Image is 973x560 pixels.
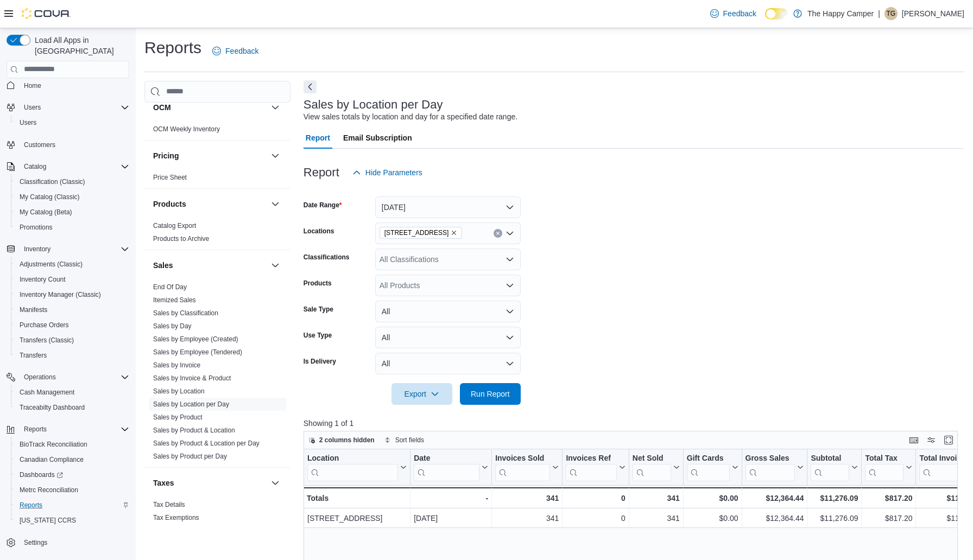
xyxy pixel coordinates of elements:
button: Date [414,453,488,481]
button: Enter fullscreen [942,434,955,447]
h1: Reports [144,37,201,59]
span: Sales by Product & Location [153,426,235,435]
span: Sales by Product [153,413,203,422]
h3: Taxes [153,478,174,488]
a: Sales by Day [153,322,192,330]
a: Reports [15,499,47,512]
div: Invoices Sold [495,453,550,481]
button: Customers [2,137,134,152]
a: Sales by Invoice & Product [153,374,231,382]
span: Transfers [15,349,129,362]
span: My Catalog (Beta) [20,208,72,217]
button: Total Tax [865,453,912,481]
a: Inventory Count [15,273,70,286]
button: [US_STATE] CCRS [11,513,134,528]
span: Email Subscription [343,127,412,149]
button: Pricing [153,150,267,161]
span: Users [24,103,41,112]
button: Transfers (Classic) [11,333,134,348]
div: $11,276.09 [811,512,858,525]
button: Traceabilty Dashboard [11,400,134,415]
div: OCM [144,123,290,140]
span: [US_STATE] CCRS [20,516,76,525]
button: 2 columns hidden [304,434,379,447]
span: Users [20,101,129,114]
button: Sort fields [380,434,428,447]
button: Reports [2,422,134,437]
button: Inventory Count [11,272,134,287]
a: [US_STATE] CCRS [15,514,80,527]
button: Canadian Compliance [11,452,134,467]
button: Reports [11,498,134,513]
button: Products [153,199,267,209]
span: Traceabilty Dashboard [20,403,85,412]
button: Settings [2,534,134,550]
a: Settings [20,536,52,549]
a: Transfers [15,349,51,362]
span: Reports [20,423,129,436]
button: Taxes [269,476,282,489]
button: Gross Sales [745,453,804,481]
span: Catalog Export [153,221,196,230]
span: Promotions [20,223,53,232]
button: Gift Cards [687,453,738,481]
h3: OCM [153,102,171,113]
span: Classification (Classic) [20,177,85,186]
span: Settings [24,538,47,547]
span: Sales by Location per Day [153,400,229,409]
span: Metrc Reconciliation [20,486,78,494]
span: Sales by Invoice & Product [153,374,231,383]
button: Sales [153,260,267,271]
a: Sales by Product & Location [153,427,235,434]
div: Totals [307,492,407,505]
div: $11,276.09 [811,492,858,505]
span: Washington CCRS [15,514,129,527]
div: Invoices Sold [495,453,550,463]
button: Adjustments (Classic) [11,257,134,272]
button: Next [304,80,317,93]
button: Users [11,115,134,130]
input: Dark Mode [765,8,788,20]
button: Cash Management [11,385,134,400]
button: Users [2,100,134,115]
a: Sales by Product [153,413,203,421]
button: Users [20,101,45,114]
span: Transfers (Classic) [15,334,129,347]
span: Purchase Orders [20,321,69,329]
span: My Catalog (Beta) [15,206,129,219]
div: $12,364.44 [745,512,804,525]
span: Products to Archive [153,234,209,243]
a: Tax Details [153,501,185,508]
button: Display options [925,434,938,447]
div: $817.20 [865,492,912,505]
a: Sales by Employee (Created) [153,335,238,343]
div: 341 [495,492,559,505]
span: Dashboards [15,468,129,481]
div: Invoices Ref [566,453,616,481]
span: Itemized Sales [153,296,196,304]
a: Catalog Export [153,222,196,230]
span: Manifests [15,303,129,316]
div: Gross Sales [745,453,795,481]
div: Pricing [144,171,290,188]
button: Pricing [269,149,282,162]
span: Catalog [24,162,46,171]
span: Promotions [15,221,129,234]
span: Customers [20,138,129,151]
div: $0.00 [687,492,738,505]
span: Inventory Manager (Classic) [15,288,129,301]
span: Purchase Orders [15,319,129,332]
button: Catalog [2,159,134,174]
a: Customers [20,138,60,151]
button: Keyboard shortcuts [907,434,920,447]
p: Showing 1 of 1 [304,418,964,429]
button: Home [2,78,134,93]
div: Gross Sales [745,453,795,463]
span: Reports [15,499,129,512]
span: Run Report [471,389,510,399]
p: The Happy Camper [807,7,874,20]
div: Total Tax [865,453,903,463]
div: $817.20 [865,512,912,525]
span: Inventory Count [20,275,66,284]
